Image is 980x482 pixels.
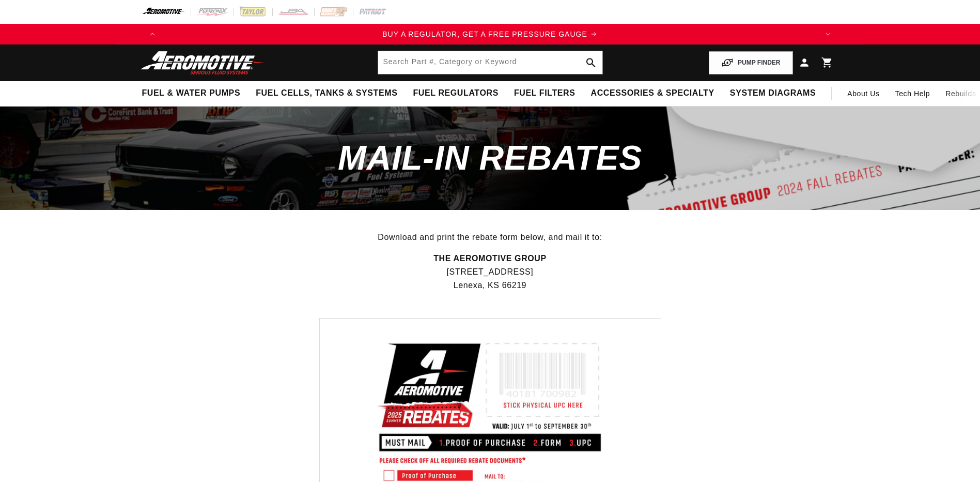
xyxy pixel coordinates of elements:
[163,28,818,40] a: BUY A REGULATOR, GET A FREE PRESSURE GAUGE
[138,51,267,75] img: Aeromotive
[839,81,887,106] a: About Us
[514,88,575,99] span: Fuel Filters
[142,24,163,44] button: Translation missing: en.sections.announcements.previous_announcement
[888,81,938,106] summary: Tech Help
[142,88,241,99] span: Fuel & Water Pumps
[722,81,823,106] summary: System Diagrams
[730,88,816,99] span: System Diagrams
[945,88,976,99] span: Rebuilds
[163,28,818,40] div: 1 of 4
[818,24,838,44] button: Translation missing: en.sections.announcements.next_announcement
[583,81,722,106] summary: Accessories & Specialty
[709,51,792,74] button: PUMP FINDER
[413,88,498,99] span: Fuel Regulators
[506,81,583,106] summary: Fuel Filters
[382,30,587,38] span: BUY A REGULATOR, GET A FREE PRESSURE GAUGE
[248,81,405,106] summary: Fuel Cells, Tanks & Systems
[378,51,602,74] input: Search by Part Number, Category or Keyword
[895,88,930,99] span: Tech Help
[163,28,818,40] div: Announcement
[338,139,642,177] span: Mail-In Rebates
[405,81,506,106] summary: Fuel Regulators
[134,81,248,106] summary: Fuel & Water Pumps
[591,88,714,99] span: Accessories & Specialty
[580,51,602,74] button: search button
[116,24,864,44] slideshow-component: Translation missing: en.sections.announcements.announcement_bar
[256,88,397,99] span: Fuel Cells, Tanks & Systems
[847,89,879,98] span: About Us
[433,254,547,263] strong: THE AEROMOTIVE GROUP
